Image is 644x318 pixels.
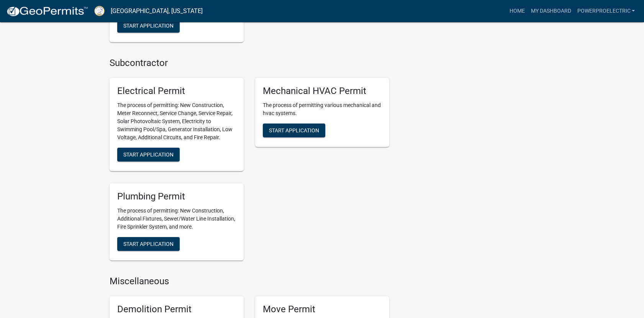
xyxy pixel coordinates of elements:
[123,23,174,29] span: Start Application
[263,101,382,117] p: The process of permitting various mechanical and hvac systems.
[117,86,236,97] h5: Electrical Permit
[117,191,236,202] h5: Plumbing Permit
[117,148,180,161] button: Start Application
[123,152,174,158] span: Start Application
[117,237,180,251] button: Start Application
[123,241,174,247] span: Start Application
[263,124,325,137] button: Start Application
[263,86,382,97] h5: Mechanical HVAC Permit
[117,101,236,142] p: The process of permitting: New Construction, Meter Reconnect, Service Change, Service Repair, Sol...
[263,304,382,315] h5: Move Permit
[506,4,528,18] a: Home
[110,58,389,69] h4: Subcontractor
[111,5,203,18] a: [GEOGRAPHIC_DATA], [US_STATE]
[269,127,319,133] span: Start Application
[528,4,574,18] a: My Dashboard
[117,19,180,33] button: Start Application
[117,304,236,315] h5: Demolition Permit
[110,276,389,287] h4: Miscellaneous
[94,6,105,16] img: Putnam County, Georgia
[117,207,236,231] p: The process of permitting: New Construction, Additional Fixtures, Sewer/Water Line Installation, ...
[574,4,638,18] a: PowerProElectric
